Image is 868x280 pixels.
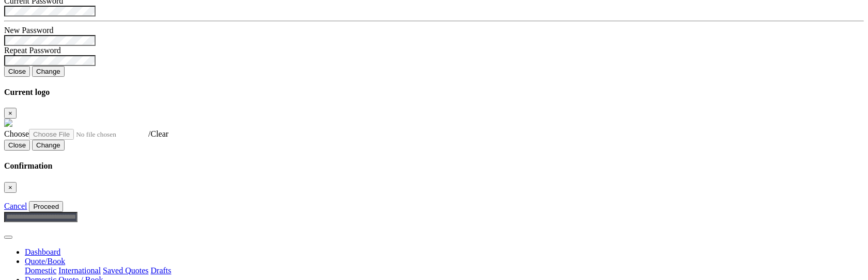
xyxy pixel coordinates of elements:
[4,161,864,171] h4: Confirmation
[4,66,30,77] button: Close
[4,88,864,97] h4: Current logo
[4,202,27,210] a: Cancel
[4,108,17,119] button: Close
[151,266,172,275] a: Drafts
[32,66,65,77] button: Change
[29,201,63,212] button: Proceed
[4,129,864,140] div: /
[4,236,12,239] button: Toggle navigation
[25,248,60,256] a: Dashboard
[4,46,61,55] label: Repeat Password
[25,266,56,275] a: Domestic
[4,129,148,138] a: Choose
[103,266,148,275] a: Saved Quotes
[25,266,864,275] div: Quote/Book
[32,140,65,151] button: Change
[4,140,30,151] button: Close
[25,257,65,266] a: Quote/Book
[4,182,17,193] button: Close
[4,26,54,35] label: New Password
[4,119,12,127] img: GetCustomerLogo
[150,129,168,138] a: Clear
[58,266,101,275] a: International
[8,109,12,117] span: ×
